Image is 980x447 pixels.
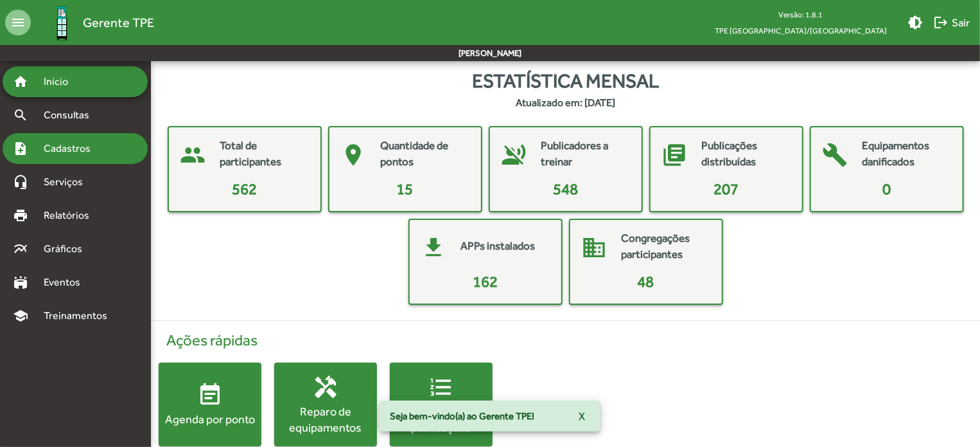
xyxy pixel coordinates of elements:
mat-icon: home [13,74,28,89]
mat-icon: build [816,136,855,174]
span: 48 [638,273,654,290]
mat-icon: school [13,308,28,324]
mat-icon: note_add [13,141,28,156]
span: Gerente TPE [83,12,154,33]
span: Gráficos [36,241,100,257]
button: Sair [928,11,975,34]
span: 162 [473,273,498,290]
button: Agenda por ponto [159,363,261,446]
span: Início [36,74,87,89]
span: 562 [232,180,257,197]
mat-icon: people [174,136,213,174]
mat-card-title: Publicadores a treinar [541,138,629,170]
img: Logo [41,2,83,44]
span: Estatística mensal [472,66,659,95]
mat-icon: brightness_medium [907,15,923,30]
mat-icon: search [13,107,28,123]
mat-icon: menu [5,10,31,35]
mat-card-title: Congregações participantes [622,230,709,263]
mat-icon: logout [933,15,949,30]
button: X [568,405,595,428]
span: Treinamentos [36,308,123,324]
span: X [579,405,585,428]
span: Relatórios [36,208,106,223]
div: Reparo de equipamentos [274,403,377,435]
mat-icon: domain [575,228,614,267]
span: Sair [933,11,970,34]
span: 0 [882,180,891,197]
mat-icon: handyman [313,374,338,399]
mat-card-title: APPs instalados [461,238,536,255]
span: 207 [713,180,739,197]
strong: Atualizado em: [DATE] [516,95,615,111]
h4: Ações rápidas [159,331,972,350]
mat-icon: library_books [656,136,694,174]
mat-icon: multiline_chart [13,241,28,257]
mat-icon: event_note [197,382,223,408]
button: Reparo de equipamentos [274,363,377,446]
span: Serviços [36,174,100,190]
mat-card-title: Equipamentos danificados [862,138,950,170]
mat-card-title: Quantidade de pontos [381,138,468,170]
mat-icon: voice_over_off [495,136,534,174]
mat-icon: get_app [415,228,453,267]
span: Consultas [36,107,106,123]
span: TPE [GEOGRAPHIC_DATA]/[GEOGRAPHIC_DATA] [704,23,897,39]
a: Gerente TPE [31,2,154,44]
mat-card-title: Publicações distribuídas [702,138,789,170]
mat-icon: format_list_numbered [428,374,454,399]
mat-icon: stadium [13,275,28,290]
mat-icon: print [13,208,28,223]
span: 548 [553,180,578,197]
mat-card-title: Total de participantes [220,138,308,170]
mat-icon: headset_mic [13,174,28,190]
span: Eventos [36,275,98,290]
button: Diário de publicações [390,363,493,446]
span: Seja bem-vindo(a) ao Gerente TPE! [390,410,534,423]
div: Versão: 1.8.1 [704,6,897,23]
span: Cadastros [36,141,107,156]
div: Agenda por ponto [159,411,261,427]
mat-icon: place [335,136,373,174]
span: 15 [397,180,414,197]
